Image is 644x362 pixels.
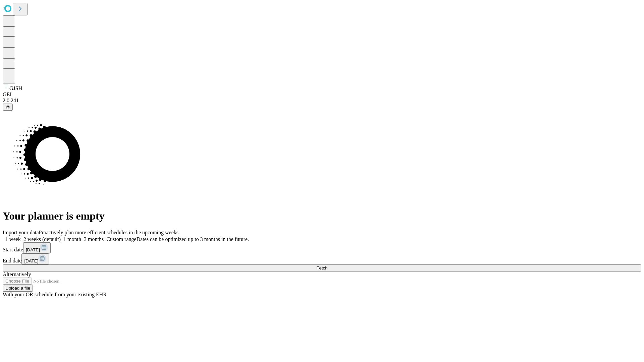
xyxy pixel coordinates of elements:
span: 1 month [63,236,81,242]
button: Fetch [3,264,641,271]
div: 2.0.241 [3,98,641,104]
span: GJSH [9,85,22,91]
span: Alternatively [3,271,31,277]
span: Fetch [316,265,327,270]
span: Dates can be optimized up to 3 months in the future. [137,236,249,242]
div: End date [3,253,641,264]
span: 3 months [84,236,104,242]
div: GEI [3,92,641,98]
span: Custom range [106,236,136,242]
span: @ [5,105,10,110]
span: [DATE] [26,247,40,252]
h1: Your planner is empty [3,210,641,222]
button: @ [3,104,13,111]
button: Upload a file [3,285,33,292]
span: Proactively plan more efficient schedules in the upcoming weeks. [39,230,180,235]
span: Import your data [3,230,39,235]
div: Start date [3,242,641,253]
span: 2 weeks (default) [23,236,61,242]
span: With your OR schedule from your existing EHR [3,292,107,297]
span: 1 week [5,236,21,242]
span: [DATE] [24,258,38,263]
button: [DATE] [21,253,49,264]
button: [DATE] [23,242,51,253]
